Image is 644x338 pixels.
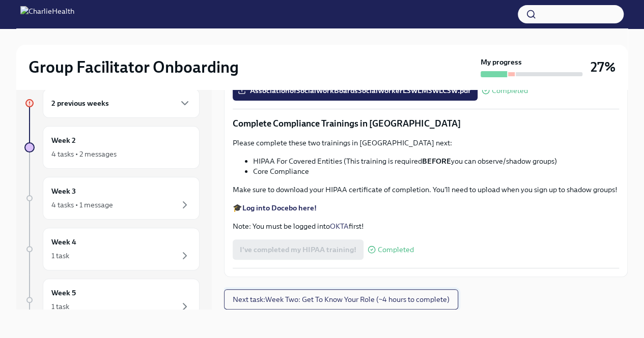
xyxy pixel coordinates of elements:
h3: 27% [591,58,615,76]
img: CharlieHealth [20,6,74,22]
h2: Group Facilitator Onboarding [29,57,239,77]
p: Make sure to download your HIPAA certificate of completion. You'll need to upload when you sign u... [233,185,619,195]
a: Log into Docebo here! [242,203,317,212]
strong: BEFORE [422,157,451,166]
div: 1 task [51,301,69,312]
a: Week 51 task [24,279,200,321]
span: Next task : Week Two: Get To Know Your Role (~4 hours to complete) [233,294,450,304]
h6: Week 2 [51,135,76,146]
a: Week 41 task [24,228,200,270]
button: Next task:Week Two: Get To Know Your Role (~4 hours to complete) [224,289,458,310]
div: 4 tasks • 2 messages [51,149,117,159]
li: HIPAA For Covered Entities (This training is required you can observe/shadow groups) [253,156,619,166]
a: Week 34 tasks • 1 message [24,177,200,220]
h6: Week 4 [51,236,76,248]
a: OKTA [330,222,349,231]
h6: 2 previous weeks [51,98,109,109]
h6: Week 3 [51,186,76,197]
li: Core Compliance [253,166,619,176]
p: 🎓 [233,203,619,213]
p: Complete Compliance Trainings in [GEOGRAPHIC_DATA] [233,117,619,130]
span: Completed [492,87,528,95]
p: Please complete these two trainings in [GEOGRAPHIC_DATA] next: [233,138,619,148]
span: AssociationofSocialWorkBoardsSocialWorkerLSWLMSWLCSW.pdf [240,85,470,96]
h6: Week 5 [51,287,76,298]
span: Completed [378,246,414,254]
div: 1 task [51,251,69,261]
label: AssociationofSocialWorkBoardsSocialWorkerLSWLMSWLCSW.pdf [233,80,478,101]
strong: My progress [481,57,522,67]
p: Note: You must be logged into first! [233,221,619,231]
a: Week 24 tasks • 2 messages [24,126,200,169]
div: 2 previous weeks [43,88,200,118]
div: 4 tasks • 1 message [51,200,113,210]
